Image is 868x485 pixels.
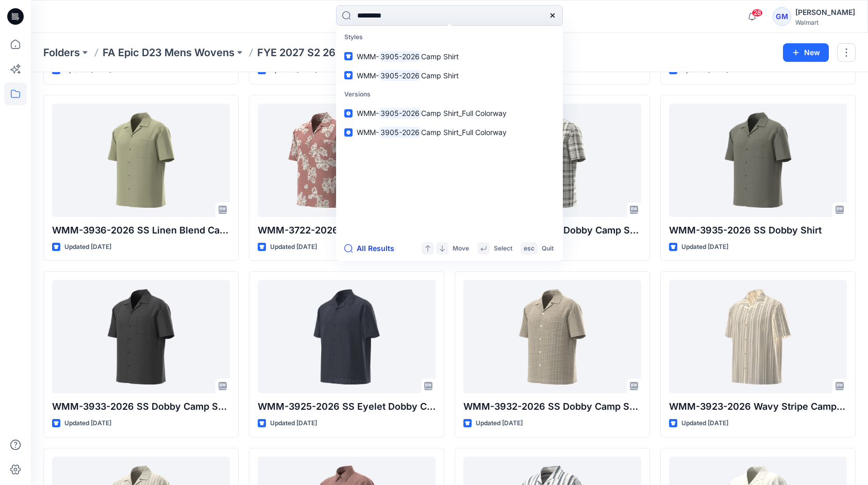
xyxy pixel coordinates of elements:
[476,418,523,429] p: Updated [DATE]
[379,126,421,138] mark: 3905-2026
[270,418,317,429] p: Updated [DATE]
[783,43,829,62] button: New
[421,71,459,80] span: Camp Shirt
[542,243,554,254] p: Quit
[43,45,80,60] a: Folders
[338,28,561,47] p: Styles
[52,104,230,217] a: WMM-3936-2026 SS Linen Blend Camp Shirt
[338,85,561,104] p: Versions
[52,399,230,414] p: WMM-3933-2026 SS Dobby Camp Shirt
[524,243,535,254] p: esc
[421,128,507,137] span: Camp Shirt_Full Colorway
[338,47,561,66] a: WMM-3905-2026Camp Shirt
[258,280,436,393] a: WMM-3925-2026 SS Eyelet Dobby Camp Shirt
[338,104,561,123] a: WMM-3905-2026Camp Shirt_Full Colorway
[379,51,421,62] mark: 3905-2026
[258,104,436,217] a: WMM-3722-2026 SS Printed Slub Poplin Camp Shirt
[357,128,379,137] span: WMM-
[64,418,111,429] p: Updated [DATE]
[752,9,763,17] span: 28
[258,399,436,414] p: WMM-3925-2026 SS Eyelet Dobby Camp Shirt
[52,280,230,393] a: WMM-3933-2026 SS Dobby Camp Shirt
[669,223,847,238] p: WMM-3935-2026 SS Dobby Shirt
[379,107,421,119] mark: 3905-2026
[338,66,561,85] a: WMM-3905-2026Camp Shirt
[669,399,847,414] p: WMM-3923-2026 Wavy Stripe Camp Shirt
[463,280,641,393] a: WMM-3932-2026 SS Dobby Camp Shirt
[681,242,728,253] p: Updated [DATE]
[258,223,436,238] p: WMM-3722-2026 SS Printed Slub Poplin Camp Shirt
[357,71,379,80] span: WMM-
[257,45,399,60] p: FYE 2027 S2 26 FA D23 MEN
[795,19,855,26] div: Walmart
[795,6,855,19] div: [PERSON_NAME]
[103,45,235,60] a: FA Epic D23 Mens Wovens
[52,223,230,238] p: WMM-3936-2026 SS Linen Blend Camp Shirt
[357,52,379,61] span: WMM-
[64,242,111,253] p: Updated [DATE]
[681,418,728,429] p: Updated [DATE]
[344,242,401,255] button: All Results
[773,7,791,26] div: GM
[463,399,641,414] p: WMM-3932-2026 SS Dobby Camp Shirt
[421,109,507,118] span: Camp Shirt_Full Colorway
[338,123,561,142] a: WMM-3905-2026Camp Shirt_Full Colorway
[453,243,469,254] p: Move
[669,280,847,393] a: WMM-3923-2026 Wavy Stripe Camp Shirt
[357,109,379,118] span: WMM-
[379,70,421,81] mark: 3905-2026
[494,243,512,254] p: Select
[669,104,847,217] a: WMM-3935-2026 SS Dobby Shirt
[270,242,317,253] p: Updated [DATE]
[421,52,459,61] span: Camp Shirt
